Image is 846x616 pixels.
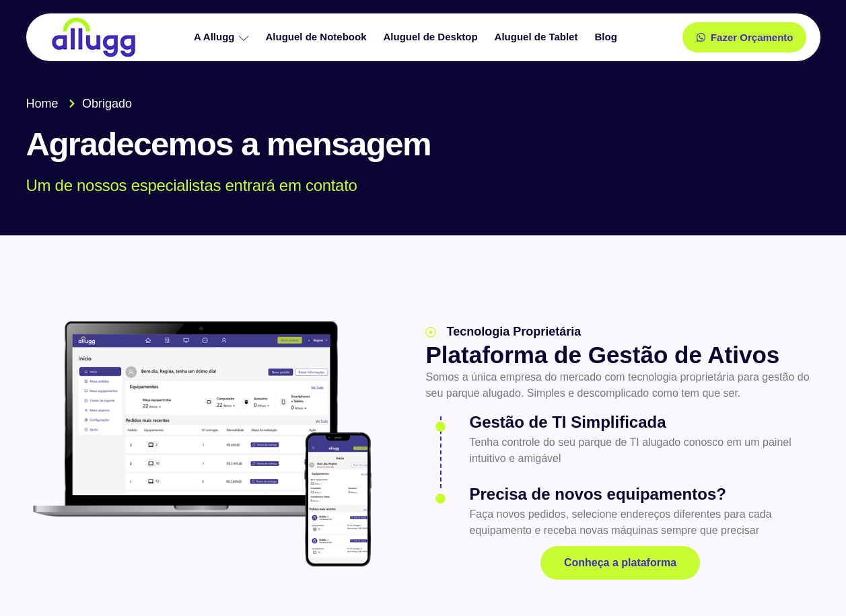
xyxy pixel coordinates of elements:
[26,95,59,113] span: Home
[469,434,814,467] p: Tenha controle do seu parque de TI alugado conosco em um painel intuitivo e amigável
[425,341,814,369] h2: Plataforma de Gestão de Ativos
[540,546,700,580] a: Conheça a plataforma
[564,557,676,568] span: Conheça a plataforma
[79,95,132,113] span: Obrigado
[26,126,820,163] h1: Agradecemos a mensagem
[377,26,488,49] a: Aluguel de Desktop
[488,26,588,49] a: Aluguel de Tablet
[26,176,801,196] p: Um de nossos especialistas entrará em contato
[259,26,377,49] a: Aluguel de Notebook
[469,506,814,539] p: Faça novos pedidos, selecione endereços diferentes para cada equipamento e receba novas máquinas ...
[26,315,379,574] img: plataforma allugg
[682,22,807,52] a: Fazer Orçamento
[50,17,137,58] img: locação de TI é Allugg
[588,26,627,49] a: Blog
[443,323,581,341] span: Tecnologia Proprietária
[469,482,814,506] h3: Precisa de novos equipamentos?
[425,369,814,401] p: Somos a única empresa do mercado com tecnologia proprietária para gestão do seu parque alugado. S...
[469,410,814,434] h3: Gestão de TI Simplificada
[187,26,259,49] a: A Allugg
[711,32,794,42] span: Fazer Orçamento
